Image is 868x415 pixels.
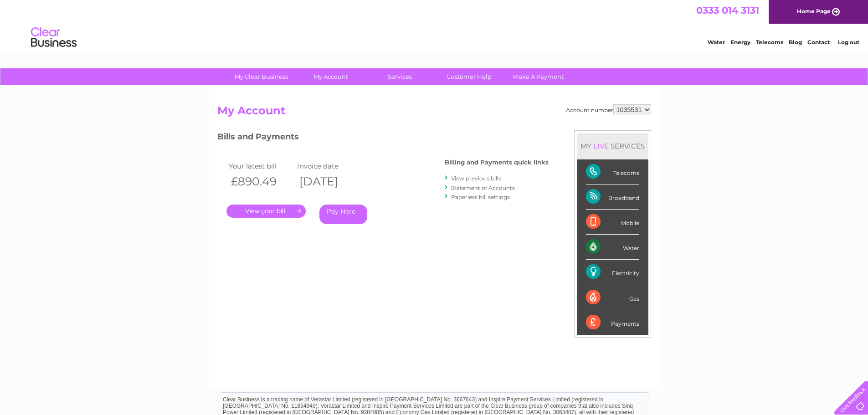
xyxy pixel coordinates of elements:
[586,210,639,235] div: Mobile
[586,285,639,310] div: Gas
[226,172,295,191] th: £890.49
[319,205,367,224] a: Pay Here
[756,39,783,46] a: Telecoms
[838,39,859,46] a: Log out
[566,104,651,115] div: Account number
[217,130,549,146] h3: Bills and Payments
[586,260,639,285] div: Electricity
[295,172,363,191] th: [DATE]
[696,5,759,16] a: 0333 014 3131
[807,39,830,46] a: Contact
[226,205,306,218] a: .
[224,68,299,85] a: My Clear Business
[431,68,507,85] a: Customer Help
[586,310,639,335] div: Payments
[451,175,501,182] a: View previous bills
[445,159,549,166] h4: Billing and Payments quick links
[295,160,363,172] td: Invoice date
[586,184,639,210] div: Broadband
[451,184,515,191] a: Statement of Accounts
[708,39,725,46] a: Water
[591,142,611,150] div: LIVE
[217,104,651,122] h2: My Account
[789,39,802,46] a: Blog
[362,68,437,85] a: Services
[31,24,77,51] img: logo.png
[577,133,648,159] div: MY SERVICES
[730,39,750,46] a: Energy
[586,159,639,184] div: Telecoms
[219,5,650,44] div: Clear Business is a trading name of Verastar Limited (registered in [GEOGRAPHIC_DATA] No. 3667643...
[226,160,295,172] td: Your latest bill
[501,68,576,85] a: Make A Payment
[293,68,368,85] a: My Account
[451,194,510,200] a: Paperless bill settings
[586,235,639,260] div: Water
